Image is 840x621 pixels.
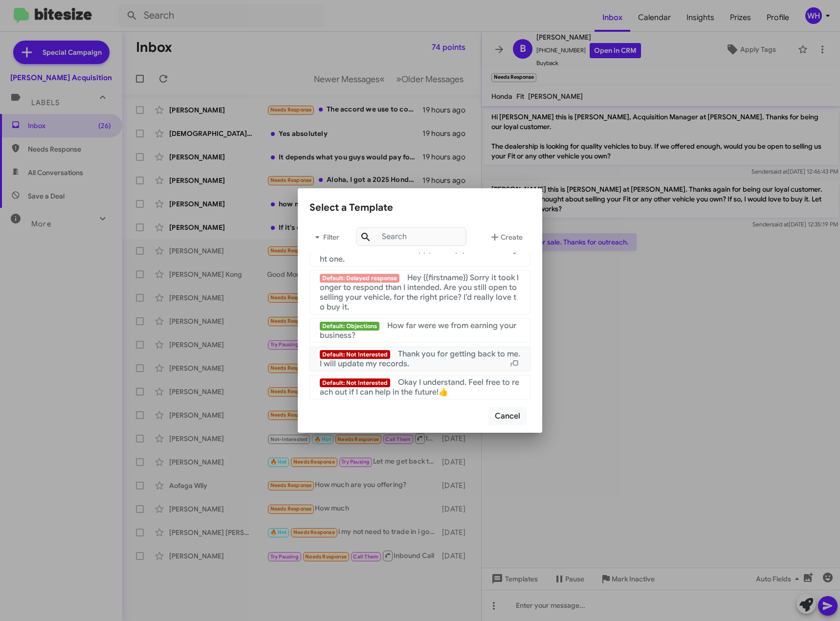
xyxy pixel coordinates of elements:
[489,228,523,246] span: Create
[481,225,531,249] button: Create
[488,407,527,425] button: Cancel
[320,349,520,369] span: Thank you for getting back to me. I will update my records.
[309,228,341,246] span: Filter
[320,321,516,340] span: How far were we from earning your business?
[356,227,466,246] input: Search
[320,322,379,331] span: Default: Objections
[320,377,519,397] span: Okay I understand. Feel free to reach out if I can help in the future!👍
[320,274,399,283] span: Default: Delayed response
[309,200,531,216] div: Select a Template
[320,273,519,312] span: Hey {{firstname}} Sorry it took longer to respond than I intended. Are you still open to selling ...
[320,350,390,359] span: Default: Not Interested
[309,225,341,249] button: Filter
[320,378,390,387] span: Default: Not Interested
